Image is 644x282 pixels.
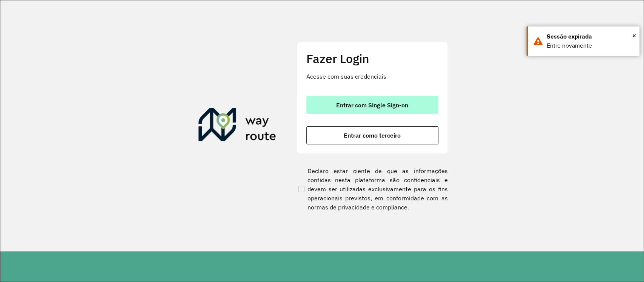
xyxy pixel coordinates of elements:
[547,32,634,41] div: Sessão expirada
[306,96,438,114] button: button
[547,41,634,50] div: Entre novamente
[632,30,636,41] button: Close
[336,102,408,108] span: Entrar com Single Sign-on
[198,108,276,144] img: Roteirizador AmbevTech
[297,166,448,212] label: Declaro estar ciente de que as informações contidas nesta plataforma são confidenciais e devem se...
[344,132,401,138] span: Entrar como terceiro
[632,30,636,41] span: ×
[306,51,438,66] h2: Fazer Login
[306,126,438,144] button: button
[306,72,438,81] p: Acesse com suas credenciais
